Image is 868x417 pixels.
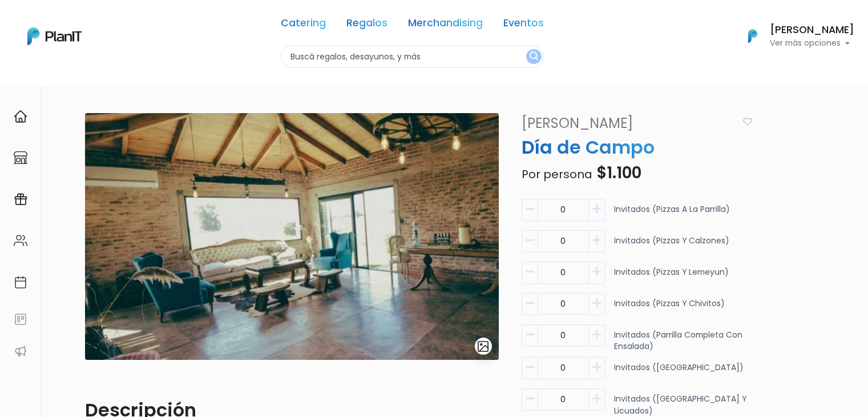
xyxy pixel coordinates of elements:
[733,21,854,51] button: PlanIt Logo [PERSON_NAME] Ver más opciones
[614,266,729,288] p: Invitados (Pizzas y lemeyun)
[770,25,854,35] h6: [PERSON_NAME]
[530,51,538,62] img: search_button-432b6d5273f82d61273b3651a40e1bd1b912527efae98b1b7a1b2c0702e16a8d.svg
[14,151,27,165] img: marketplace-4ceaa7011d94191e9ded77b95e3339b90024bf715f7c57f8cf31f2d8c509eaba.svg
[614,329,752,353] p: Invitados (Parrilla completa con ensalada)
[515,134,759,161] p: Día de Campo
[85,113,499,360] img: WhatsApp_Image_2022-05-18_at_10.21.04_AM.jpg
[614,393,752,417] p: Invitados ([GEOGRAPHIC_DATA] y licuados)
[281,46,544,68] input: Buscá regalos, desayunos, y más
[614,298,725,320] p: Invitados (Pizzas y chivitos)
[515,113,738,134] a: [PERSON_NAME]
[770,39,854,47] p: Ver más opciones
[743,118,752,126] img: heart_icon
[522,166,592,182] span: Por persona
[281,18,326,32] a: Catering
[14,110,27,123] img: home-e721727adea9d79c4d83392d1f703f7f8bce08238fde08b1acbfd93340b81755.svg
[503,18,544,32] a: Eventos
[740,23,765,49] img: PlanIt Logo
[346,18,387,32] a: Regalos
[14,275,27,289] img: calendar-87d922413cdce8b2cf7b7f5f62616a5cf9e4887200fb71536465627b3292af00.svg
[614,362,744,384] p: Invitados ([GEOGRAPHIC_DATA])
[14,312,27,326] img: feedback-78b5a0c8f98aac82b08bfc38622c3050aee476f2c9584af64705fc4e61158814.svg
[614,203,730,226] p: Invitados (Pizzas a la parrilla)
[27,27,82,45] img: PlanIt Logo
[14,344,27,358] img: partners-52edf745621dab592f3b2c58e3bca9d71375a7ef29c3b500c9f145b62cc070d4.svg
[614,235,729,257] p: Invitados (Pizzas y calzones)
[14,193,27,206] img: campaigns-02234683943229c281be62815700db0a1741e53638e28bf9629b52c665b00959.svg
[596,162,641,184] span: $1.100
[14,234,27,247] img: people-662611757002400ad9ed0e3c099ab2801c6687ba6c219adb57efc949bc21e19d.svg
[408,18,483,32] a: Merchandising
[477,340,490,353] img: gallery-light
